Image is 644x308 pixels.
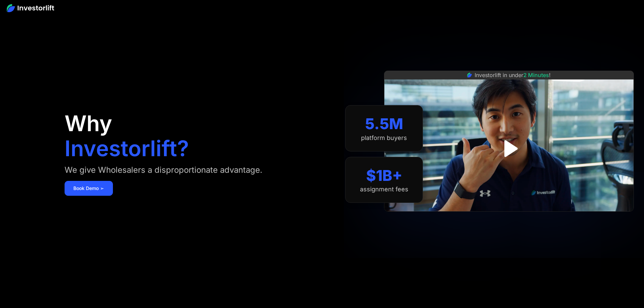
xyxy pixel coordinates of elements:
div: 5.5M [365,115,403,133]
a: open lightbox [494,134,524,164]
div: We give Wholesalers a disproportionate advantage. [65,165,262,175]
h1: Investorlift? [65,138,189,159]
div: $1B+ [366,167,402,185]
div: assignment fees [360,186,408,193]
a: Book Demo ➢ [65,181,113,196]
iframe: Customer reviews powered by Trustpilot [458,215,560,223]
div: Investorlift in under ! [475,71,551,79]
h1: Why [65,113,112,134]
span: 2 Minutes [523,72,549,78]
div: platform buyers [361,134,407,142]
